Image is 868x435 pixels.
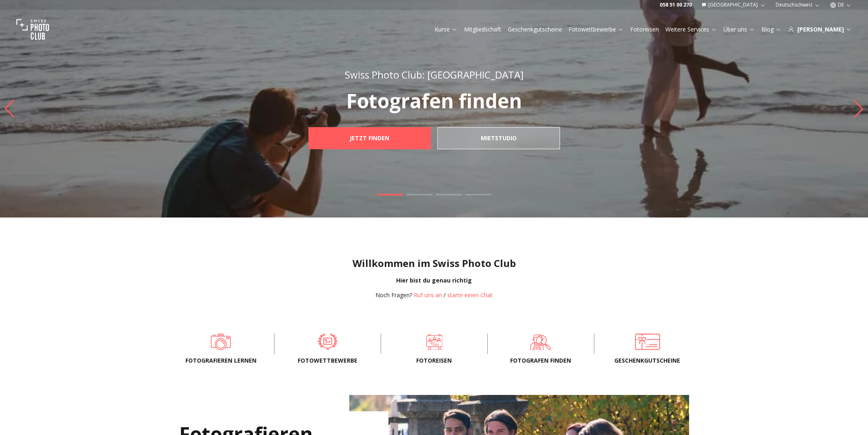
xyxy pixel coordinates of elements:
button: Weitere Services [662,24,720,35]
a: 058 51 00 270 [660,2,692,8]
span: Fotografieren lernen [181,357,261,365]
button: starte einen Chat [447,291,493,299]
button: Geschenkgutscheine [504,24,565,35]
h1: Willkommen im Swiss Photo Club [7,257,861,270]
b: mietstudio [481,134,517,142]
a: Fotografen finden [501,334,581,350]
a: Fotoreisen [394,334,474,350]
a: Mitgliedschaft [464,25,501,34]
a: Weitere Services [665,25,717,34]
span: Fotografen finden [501,357,581,365]
button: Blog [758,24,785,35]
a: Fotowettbewerbe [288,334,368,350]
button: Kurse [431,24,461,35]
div: Hier bist du genau richtig [7,276,861,285]
a: Kurse [435,25,457,34]
a: Fotografieren lernen [181,334,261,350]
a: Blog [761,25,781,34]
a: Fotoreisen [630,25,659,34]
span: Fotoreisen [394,357,474,365]
a: Geschenkgutscheine [508,25,562,34]
b: JETZT FINDEN [350,134,389,142]
span: Noch Fragen? [375,291,412,299]
button: Über uns [720,24,758,35]
p: Fotografen finden [290,91,578,111]
button: Fotowettbewerbe [565,24,627,35]
a: Ruf uns an [414,291,442,299]
span: Swiss Photo Club: [GEOGRAPHIC_DATA] [345,68,524,81]
a: Über uns [723,25,755,34]
div: / [375,291,493,299]
button: Fotoreisen [627,24,662,35]
img: Swiss photo club [16,13,49,46]
div: [PERSON_NAME] [788,25,852,34]
span: Fotowettbewerbe [288,357,368,365]
button: Mitgliedschaft [461,24,504,35]
a: Fotowettbewerbe [569,25,624,34]
a: Geschenkgutscheine [607,334,687,350]
a: mietstudio [437,127,560,149]
span: Geschenkgutscheine [607,357,687,365]
a: JETZT FINDEN [308,127,431,149]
